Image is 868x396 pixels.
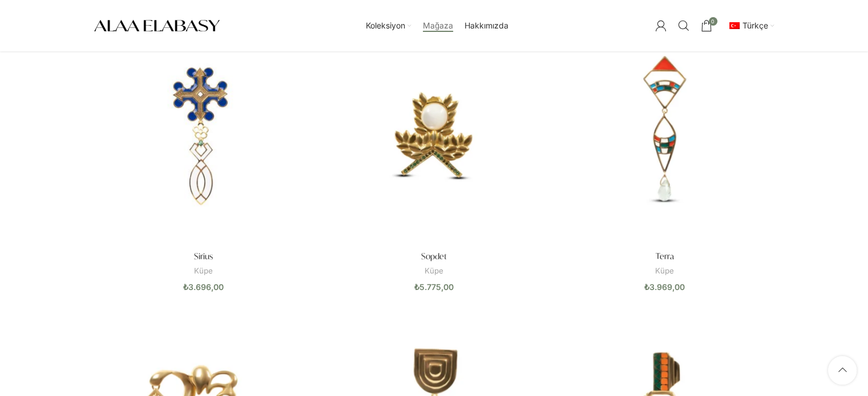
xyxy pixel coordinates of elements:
[656,251,674,262] a: Terra
[726,14,774,37] a: tr_TRTürkçe
[465,14,508,37] a: Hakkımızda
[183,282,188,292] span: ₺
[655,266,674,276] a: Küpe
[414,282,454,292] bdi: 5.775,00
[194,266,213,276] a: Küpe
[94,20,220,30] a: Site logo
[742,21,768,30] span: Türkçe
[414,282,419,292] span: ₺
[465,21,508,31] span: Hakkımızda
[425,266,443,276] a: Küpe
[423,14,453,37] a: Mağaza
[194,251,213,262] a: Sirius
[828,356,857,385] a: Başa kaydır düğmesi
[366,21,405,31] span: Koleksiyon
[729,22,740,29] img: Türkçe
[709,17,717,26] span: 0
[423,21,453,31] span: Mağaza
[366,14,411,37] a: Koleksiyon
[672,14,695,37] a: Arama
[721,14,780,37] div: İkincil navigasyon
[325,27,544,246] a: Sopdet
[94,27,313,246] a: Sirius
[644,282,685,292] bdi: 3.969,00
[183,282,224,292] bdi: 3.696,00
[695,14,718,37] a: 0
[555,27,774,246] a: Terra
[421,251,447,262] a: Sopdet
[644,282,649,292] span: ₺
[225,14,649,37] div: Ana yönlendirici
